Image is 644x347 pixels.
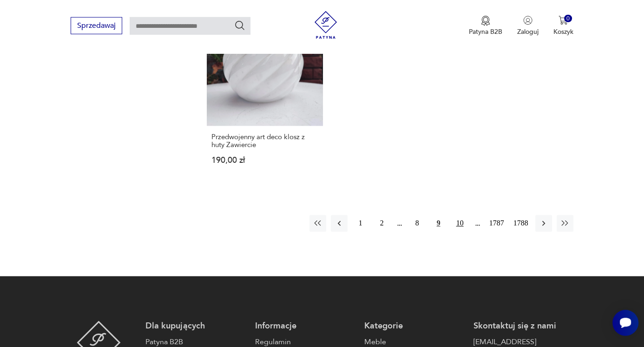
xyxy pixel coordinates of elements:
p: 190,00 zł [211,157,318,165]
img: Ikona medalu [481,16,490,26]
iframe: Smartsupp widget button [612,310,638,336]
button: 1 [352,215,369,232]
button: 2 [374,215,390,232]
img: Ikona koszyka [559,16,568,25]
button: Zaloguj [517,16,539,36]
a: Przedwojenny art deco klosz z huty ZawierciePrzedwojenny art deco klosz z huty Zawiercie190,00 zł [207,11,322,183]
p: Patyna B2B [469,27,502,36]
p: Skontaktuj się z nami [473,321,573,332]
button: 10 [452,215,468,232]
button: 0Koszyk [553,16,573,36]
p: Dla kupujących [145,321,245,332]
button: 8 [409,215,426,232]
button: 9 [430,215,447,232]
button: Sprzedawaj [71,17,122,34]
a: Ikona medaluPatyna B2B [469,16,502,36]
p: Kategorie [364,321,464,332]
button: 1788 [511,215,531,232]
button: 1787 [487,215,506,232]
p: Koszyk [553,27,573,36]
p: Informacje [255,321,355,332]
button: Patyna B2B [469,16,502,36]
a: Sprzedawaj [71,23,122,30]
img: Ikonka użytkownika [523,16,532,25]
button: Szukaj [234,20,245,31]
h3: Przedwojenny art deco klosz z huty Zawiercie [211,134,318,149]
img: Patyna - sklep z meblami i dekoracjami vintage [312,11,340,39]
div: 0 [564,15,572,23]
p: Zaloguj [517,27,539,36]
